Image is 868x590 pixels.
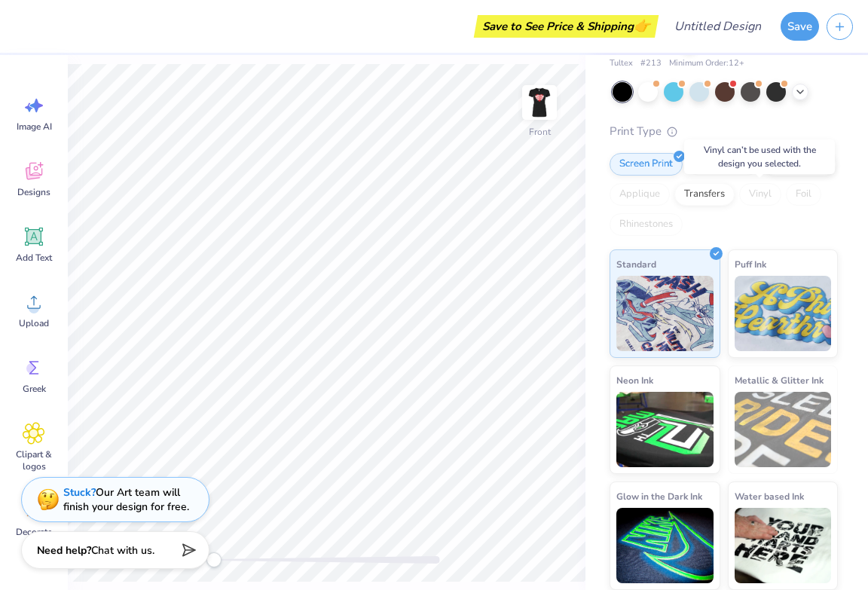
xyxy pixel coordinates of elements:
[63,485,96,500] strong: Stuck?
[781,12,819,41] button: Save
[735,392,832,467] img: Metallic & Glitter Ink
[669,57,744,70] span: Minimum Order: 12 +
[735,508,832,583] img: Water based Ink
[616,508,714,583] img: Glow in the Dark Ink
[735,256,766,272] span: Puff Ink
[610,57,633,70] span: Tultex
[610,183,670,206] div: Applique
[91,543,154,558] span: Chat with us.
[616,488,702,504] span: Glow in the Dark Ink
[19,317,49,329] span: Upload
[739,183,781,206] div: Vinyl
[63,485,189,514] div: Our Art team will finish your design for free.
[610,153,683,176] div: Screen Print
[786,183,821,206] div: Foil
[616,276,714,351] img: Standard
[616,392,714,467] img: Neon Ink
[37,543,91,558] strong: Need help?
[17,121,52,133] span: Image AI
[662,11,773,41] input: Untitled Design
[529,125,551,139] div: Front
[610,123,838,140] div: Print Type
[23,383,46,395] span: Greek
[206,552,222,567] div: Accessibility label
[16,252,52,264] span: Add Text
[684,139,835,174] div: Vinyl can’t be used with the design you selected.
[610,213,683,236] div: Rhinestones
[17,186,50,198] span: Designs
[640,57,662,70] span: # 213
[735,276,832,351] img: Puff Ink
[634,17,650,35] span: 👉
[735,488,804,504] span: Water based Ink
[9,448,59,472] span: Clipart & logos
[524,87,555,118] img: Front
[616,372,653,388] span: Neon Ink
[735,372,824,388] span: Metallic & Glitter Ink
[674,183,735,206] div: Transfers
[616,256,656,272] span: Standard
[16,526,52,538] span: Decorate
[478,15,655,38] div: Save to See Price & Shipping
